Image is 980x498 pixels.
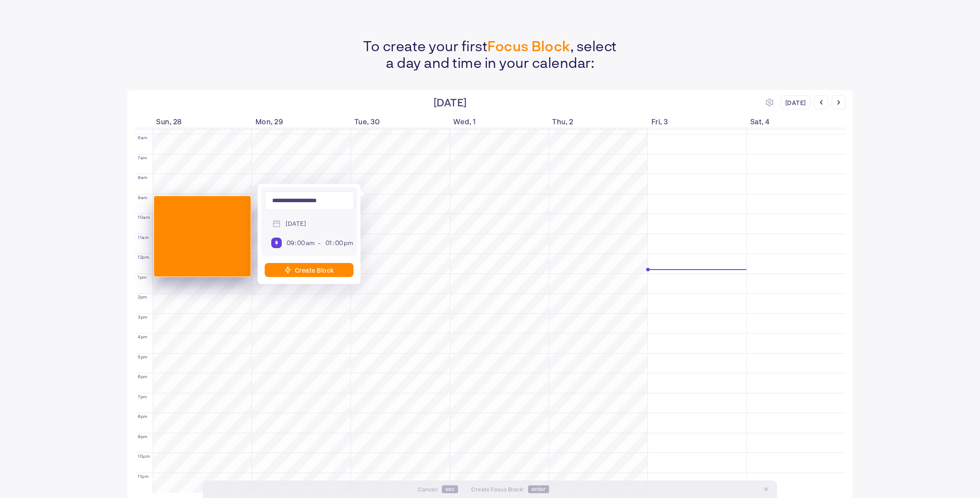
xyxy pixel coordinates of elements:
[354,116,450,126] a: Tue, 30
[138,215,150,219] div: 10am
[283,217,308,230] span: [DATE]
[780,95,811,109] div: [DATE]
[528,485,549,493] span: Enter
[138,454,150,458] div: 10pm
[442,485,458,493] span: esc
[750,116,846,126] a: Sat, 4
[138,354,148,359] div: 5pm
[138,295,147,299] div: 2pm
[138,334,148,339] div: 4pm
[453,116,549,126] a: Wed, 1
[297,239,306,247] input: 00
[255,116,351,126] a: Mon, 29
[138,474,149,478] div: 11pm
[138,195,148,200] div: 9am
[434,96,467,109] div: [DATE]
[138,175,148,179] div: 8am
[138,155,147,160] div: 7am
[295,267,334,274] div: Create Block
[138,434,148,438] div: 9pm
[138,374,148,379] div: 6pm
[138,315,148,319] div: 3pm
[138,414,148,418] div: 8pm
[138,255,149,259] div: 12pm
[487,37,570,54] strong: Focus Block
[156,116,252,126] a: Sun, 28
[286,239,295,247] input: 08
[138,394,147,399] div: 7pm
[324,239,333,247] input: 08
[138,235,149,239] div: 11am
[333,239,335,246] span: :
[335,239,344,247] input: 00
[138,275,147,279] div: 1pm
[471,486,525,492] span: Create Focus Block :
[295,239,297,246] span: :
[651,116,747,126] a: Fri, 3
[552,116,647,126] a: Thu, 2
[318,239,321,247] div: -
[418,486,438,492] span: Cancel :
[138,135,148,140] div: 6am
